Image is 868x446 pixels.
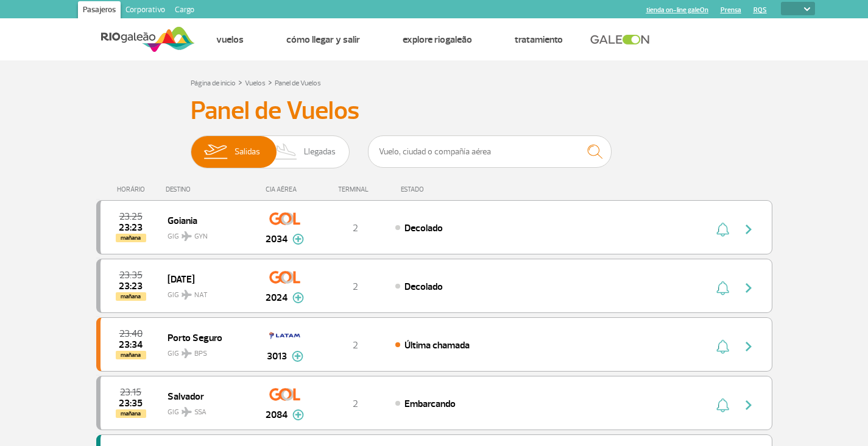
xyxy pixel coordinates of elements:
[235,136,260,168] span: Salidas
[515,34,563,46] a: Tratamiento
[194,231,208,242] span: GYN
[353,398,358,410] span: 2
[168,271,245,287] span: [DATE]
[116,292,146,301] span: mañana
[716,339,729,354] img: sino-painel-voo.svg
[353,281,358,293] span: 2
[182,407,192,417] img: destiny_airplane.svg
[238,75,242,89] a: >
[266,408,288,422] span: 2084
[741,222,756,237] img: seta-direita-painel-voo.svg
[404,222,443,234] span: Decolado
[292,351,303,362] img: mais-info-painel-voo.svg
[191,79,236,88] a: Página de inicio
[716,281,729,295] img: sino-painel-voo.svg
[119,212,143,221] span: 2025-09-29 23:25:00
[395,185,494,193] div: ESTADO
[182,290,192,300] img: destiny_airplane.svg
[286,34,360,46] a: Cómo llegar y salir
[196,136,235,168] img: slider-embarque
[266,290,288,305] span: 2024
[121,1,170,21] a: Corporativo
[646,6,708,14] a: tienda on-line galeOn
[120,388,141,397] span: 2025-09-29 23:15:00
[119,399,143,408] span: 2025-09-29 23:35:52
[191,96,678,126] h3: Panel de Vuelos
[78,1,121,21] a: Pasajeros
[368,135,612,168] input: Vuelo, ciudad o compañía aérea
[194,407,206,418] span: SSA
[721,6,741,14] a: Prensa
[182,348,192,358] img: destiny_airplane.svg
[292,234,304,245] img: mais-info-painel-voo.svg
[119,340,143,349] span: 2025-09-29 23:34:08
[168,400,245,418] span: GIG
[404,281,443,293] span: Decolado
[119,271,143,279] span: 2025-09-29 23:35:00
[119,282,143,290] span: 2025-09-29 23:23:35
[353,339,358,351] span: 2
[716,398,729,412] img: sino-painel-voo.svg
[753,6,767,14] a: RQS
[267,349,287,364] span: 3013
[245,79,266,88] a: Vuelos
[255,185,316,193] div: CIA AÉREA
[741,339,756,354] img: seta-direita-painel-voo.svg
[119,329,143,338] span: 2025-09-29 23:40:00
[194,290,208,301] span: NAT
[269,136,305,168] img: slider-desembarque
[168,225,245,242] span: GIG
[403,34,472,46] a: Explore RIOgaleão
[116,234,146,242] span: mañana
[716,222,729,237] img: sino-painel-voo.svg
[168,329,245,345] span: Porto Seguro
[168,283,245,301] span: GIG
[268,75,272,89] a: >
[304,136,336,168] span: Llegadas
[292,292,304,303] img: mais-info-painel-voo.svg
[275,79,321,88] a: Panel de Vuelos
[116,351,146,359] span: mañana
[182,231,192,241] img: destiny_airplane.svg
[216,34,244,46] a: Vuelos
[116,409,146,418] span: mañana
[353,222,358,234] span: 2
[741,281,756,295] img: seta-direita-painel-voo.svg
[168,342,245,359] span: GIG
[166,185,255,193] div: DESTINO
[741,398,756,412] img: seta-direita-painel-voo.svg
[266,232,288,246] span: 2034
[170,1,199,21] a: Cargo
[292,409,304,420] img: mais-info-painel-voo.svg
[100,185,166,193] div: HORÁRIO
[316,185,395,193] div: TERMINAL
[119,223,143,232] span: 2025-09-29 23:23:00
[404,339,470,351] span: Última chamada
[194,348,207,359] span: BPS
[168,388,245,404] span: Salvador
[168,212,245,228] span: Goiania
[404,398,456,410] span: Embarcando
